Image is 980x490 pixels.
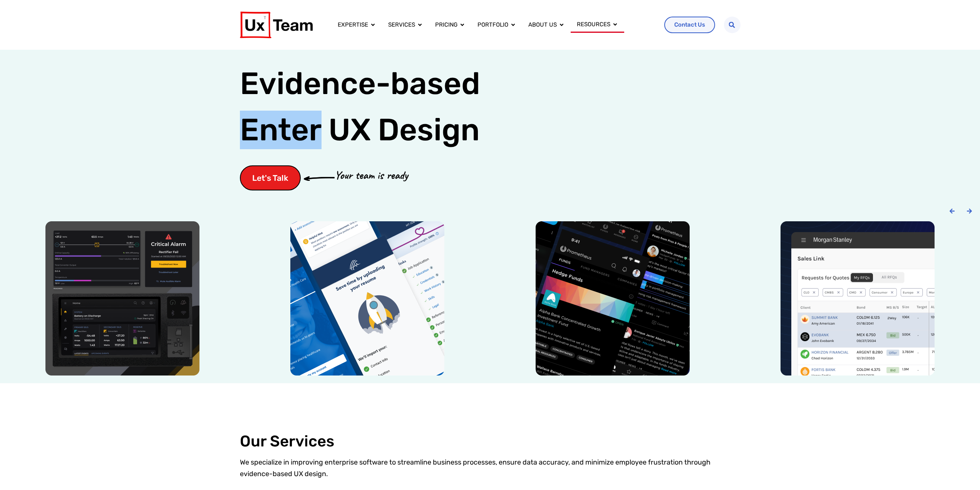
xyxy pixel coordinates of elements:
[332,17,658,33] div: Menu Toggle
[240,165,301,190] a: Let's Talk
[528,20,557,29] a: About us
[328,111,480,149] span: UX Design
[290,221,444,375] img: SHC medical job application mobile app
[8,221,237,375] div: 1 / 6
[664,17,715,33] a: Contact Us
[743,221,972,375] div: 4 / 6
[8,221,972,375] div: Carousel
[498,221,727,375] div: 3 / 6
[435,20,457,29] a: Pricing
[477,20,508,29] a: Portfolio
[941,453,980,490] iframe: Chat Widget
[240,12,313,38] img: UX Team Logo
[388,20,415,29] a: Services
[240,456,740,480] p: We specialize in improving enterprise software to streamline business processes, ensure data accu...
[252,174,288,182] span: Let's Talk
[338,20,368,29] a: Expertise
[577,20,610,29] a: Resources
[240,61,480,153] h1: Evidence-based
[335,167,408,184] p: Your team is ready
[240,433,740,450] h2: Our Services
[781,221,935,375] img: Morgan Stanley trading floor application design
[45,221,199,375] img: Power conversion company hardware UI device ux design
[332,17,658,33] nav: Menu
[724,17,740,33] div: Search
[536,221,690,375] img: Prometheus alts social media mobile app design
[304,176,335,180] img: arrow-cta
[949,208,955,214] div: Previous slide
[674,22,705,28] span: Contact Us
[253,221,482,375] div: 2 / 6
[240,111,322,149] span: Enter
[967,208,972,214] div: Next slide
